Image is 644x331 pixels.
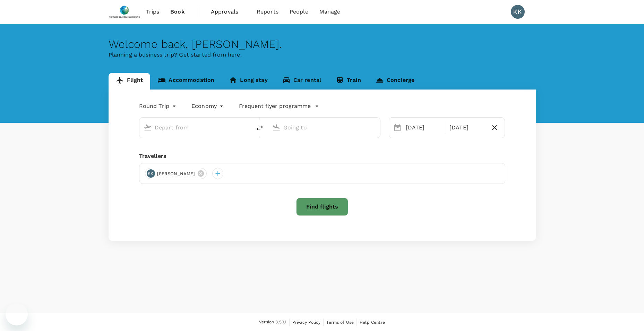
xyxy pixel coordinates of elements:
[290,8,308,16] span: People
[6,303,28,325] iframe: Button to launch messaging window
[375,127,377,128] button: Open
[170,8,185,16] span: Book
[145,168,207,179] div: KK[PERSON_NAME]
[109,51,536,59] p: Planning a business trip? Get started from here.
[147,169,155,178] div: KK
[139,152,505,160] div: Travellers
[139,101,178,112] div: Round Trip
[211,8,246,16] span: Approvals
[319,8,341,16] span: Manage
[511,5,525,19] div: KK
[328,73,368,90] a: Train
[109,38,536,51] div: Welcome back , [PERSON_NAME] .
[275,73,329,90] a: Car rental
[109,4,140,19] img: Nippon Sanso Holdings Singapore Pte Ltd
[292,320,320,325] span: Privacy Policy
[403,121,444,135] div: [DATE]
[146,8,159,16] span: Trips
[109,73,151,90] a: Flight
[360,320,385,325] span: Help Centre
[326,319,354,326] a: Terms of Use
[150,73,222,90] a: Accommodation
[326,320,354,325] span: Terms of Use
[257,8,278,16] span: Reports
[155,122,237,133] input: Depart from
[360,319,385,326] a: Help Centre
[247,127,248,128] button: Open
[296,198,348,216] button: Find flights
[259,319,286,326] span: Version 3.50.1
[239,102,311,110] p: Frequent flyer programme
[283,122,366,133] input: Going to
[153,170,199,177] span: [PERSON_NAME]
[222,73,275,90] a: Long stay
[292,319,320,326] a: Privacy Policy
[239,102,319,110] button: Frequent flyer programme
[368,73,422,90] a: Concierge
[447,121,487,135] div: [DATE]
[251,120,268,136] button: delete
[191,101,225,112] div: Economy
